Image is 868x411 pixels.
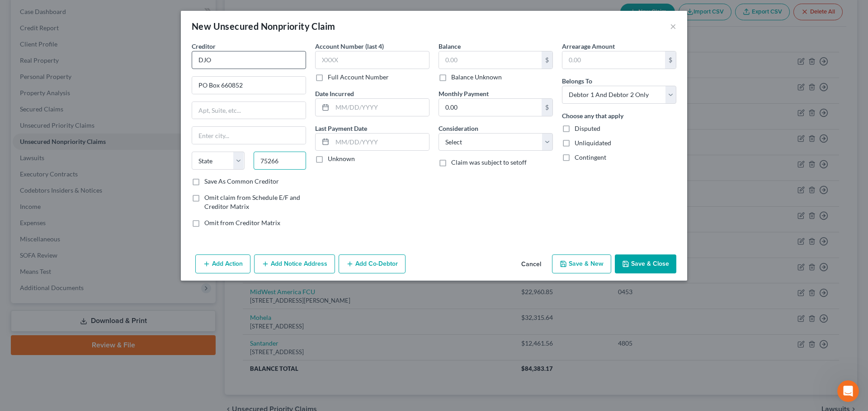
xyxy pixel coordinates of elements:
input: 0.00 [439,99,542,116]
img: Profile image for Emma [26,5,40,19]
button: × [670,21,676,32]
input: MM/DD/YYYY [332,134,429,151]
input: Enter address... [192,77,306,94]
div: $ [665,51,676,69]
label: Balance [439,42,461,51]
div: In observance of[DATE],the NextChapter team will be out of office on[DATE]. Our team will be unav... [7,71,148,184]
input: XXXX [315,51,429,69]
button: Save & Close [615,254,676,273]
b: [DATE], [67,77,94,84]
input: 0.00 [439,51,542,69]
label: Arrearage Amount [562,42,615,51]
div: $ [542,99,552,116]
button: Start recording [57,296,65,303]
div: In observance of the NextChapter team will be out of office on . Our team will be unavailable for... [14,76,141,138]
button: Cancel [514,255,548,273]
b: [DATE] [22,94,46,102]
label: Date Incurred [315,89,354,98]
span: Claim was subject to setoff [451,158,527,166]
textarea: Message… [8,277,173,292]
div: Close [159,4,175,20]
input: 0.00 [562,51,665,69]
button: Upload attachment [43,296,50,303]
label: Choose any that apply [562,111,623,120]
input: Search creditor by name... [192,51,306,69]
label: Consideration [439,124,478,133]
label: Account Number (last 4) [315,42,384,51]
input: Enter zip... [254,152,307,170]
label: Balance Unknown [451,73,502,82]
input: MM/DD/YYYY [332,99,429,116]
span: Omit from Creditor Matrix [204,219,280,226]
div: Emma says… [7,71,174,203]
div: New Unsecured Nonpriority Claim [192,20,335,32]
span: Belongs To [562,77,592,85]
button: Gif picker [28,296,36,303]
p: Active [44,11,62,20]
b: [DATE] [22,130,46,137]
h1: [PERSON_NAME] [44,5,103,11]
span: Omit claim from Schedule E/F and Creditor Matrix [204,194,300,210]
div: $ [542,51,552,69]
button: go back [6,4,23,21]
label: Last Payment Date [315,124,367,133]
iframe: Intercom live chat [837,380,859,402]
button: Emoji picker [14,296,21,303]
a: Help Center [14,143,122,159]
label: Unknown [328,154,355,163]
button: Add Co-Debtor [339,254,406,273]
label: Save As Common Creditor [204,177,279,186]
button: Home [142,4,159,21]
label: Monthly Payment [439,89,489,98]
input: Apt, Suite, etc... [192,102,306,119]
div: We encourage you to use the to answer any questions and we will respond to any unanswered inquiri... [14,143,141,178]
input: Enter city... [192,127,306,144]
span: Unliquidated [575,139,611,147]
label: Full Account Number [328,73,389,82]
button: Add Action [195,254,250,273]
button: Send a message… [155,292,170,306]
span: Disputed [575,125,600,132]
span: Creditor [192,42,216,50]
button: Save & New [552,254,611,273]
button: Add Notice Address [254,254,335,273]
span: Contingent [575,153,606,161]
div: [PERSON_NAME] • 13m ago [14,185,91,191]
